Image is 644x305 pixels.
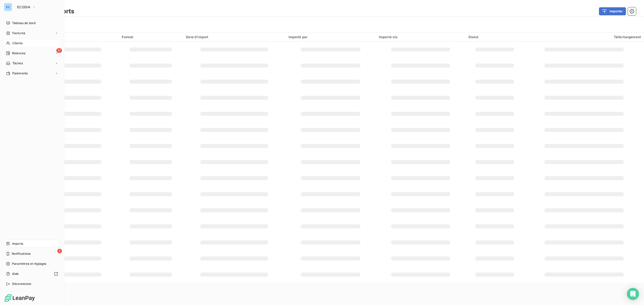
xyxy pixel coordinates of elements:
[186,35,282,39] div: Date d’import
[4,3,12,11] div: EC
[4,294,35,302] img: Logo LeanPay
[17,5,30,9] span: ECODIA
[12,272,19,276] span: Aide
[12,51,25,56] span: Relances
[599,7,626,15] button: Importer
[289,35,373,39] div: Importé par
[527,35,641,39] div: Téléchargement
[379,35,462,39] div: Importé via
[12,241,23,246] span: Imports
[12,21,35,25] span: Tableau de bord
[12,31,25,35] span: Factures
[627,288,639,300] div: Open Intercom Messenger
[12,282,31,286] span: Déconnexion
[57,249,62,253] span: 4
[12,61,23,66] span: Tâches
[12,41,22,45] span: Clients
[12,251,30,256] span: Notifications
[12,262,46,266] span: Paramètres et réglages
[468,35,521,39] div: Statut
[56,48,62,53] span: 51
[24,35,116,39] div: Import
[122,35,180,39] div: Format
[4,270,60,278] a: Aide
[12,71,28,76] span: Paiements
